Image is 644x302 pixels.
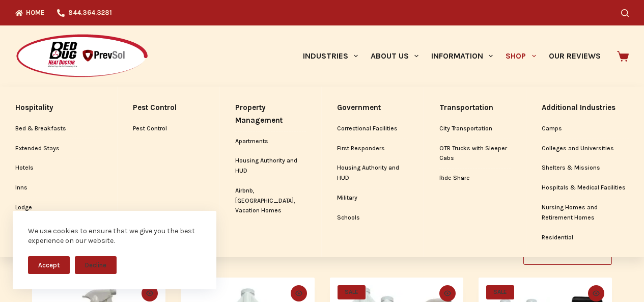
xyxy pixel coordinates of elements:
button: Quick view toggle [439,285,456,301]
a: Property Management [235,97,306,131]
a: Bed & Breakfasts [15,119,102,139]
a: Our Reviews [542,25,607,87]
a: Industries [296,25,364,87]
span: SALE [486,285,514,299]
div: We use cookies to ensure that we give you the best experience on our website. [28,226,201,246]
a: Transportation [439,97,511,119]
button: Quick view toggle [588,285,604,301]
a: Government [337,97,408,119]
a: Pest Control [133,119,204,139]
a: Nursing Homes and Retirement Homes [542,198,629,228]
a: Inns [15,178,102,198]
a: Hotels [15,158,102,178]
a: Schools [337,208,408,228]
a: Apartments [235,132,306,151]
button: Search [621,9,629,17]
a: Military [337,188,408,208]
a: Information [425,25,499,87]
button: Accept [28,256,70,274]
a: Hospitals & Medical Facilities [542,178,629,198]
a: First Responders [337,139,408,158]
button: Quick view toggle [291,285,307,301]
a: Housing Authority and HUD [337,158,408,188]
a: Colleges and Universities [542,139,629,158]
a: Pest Control [133,97,204,119]
a: Camps [542,119,629,139]
a: Airbnb, [GEOGRAPHIC_DATA], Vacation Homes [235,181,306,221]
a: Shop [499,25,542,87]
a: Housing Authority and HUD [235,151,306,181]
a: Residential [542,228,629,248]
a: Shelters & Missions [542,158,629,178]
a: Correctional Facilities [337,119,408,139]
nav: Primary [296,25,607,87]
span: SALE [338,285,366,299]
a: Extended Stays [15,139,102,158]
a: Ride Share [439,169,511,188]
a: Additional Industries [542,97,629,119]
a: OTR Trucks with Sleeper Cabs [439,139,511,169]
a: Lodge [15,198,102,217]
a: Hospitality [15,97,102,119]
button: Decline [75,256,117,274]
a: About Us [364,25,425,87]
img: Prevsol/Bed Bug Heat Doctor [15,34,149,79]
a: City Transportation [439,119,511,139]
